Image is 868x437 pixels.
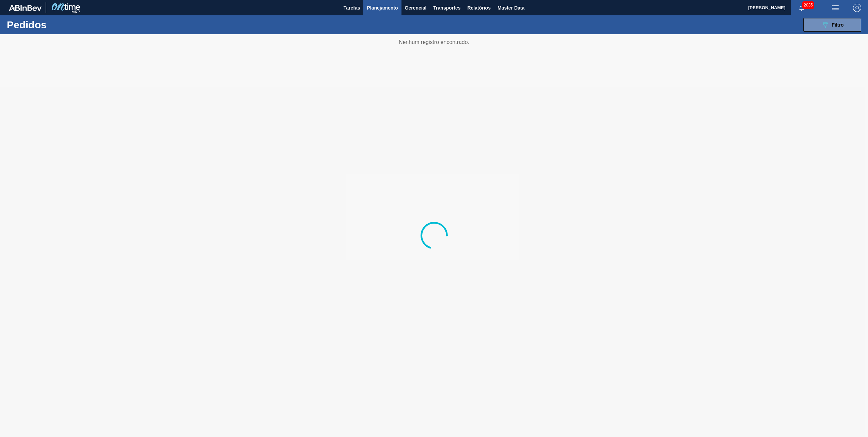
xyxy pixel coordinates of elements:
[803,18,861,32] button: Filtro
[405,4,427,12] span: Gerencial
[433,4,460,12] span: Transportes
[7,21,113,29] h1: Pedidos
[344,4,360,12] span: Tarefas
[791,3,812,13] button: Notificações
[467,4,490,12] span: Relatórios
[831,4,839,12] img: userActions
[832,22,844,28] span: Filtro
[802,1,814,9] span: 2035
[853,4,861,12] img: Logout
[9,5,42,11] img: TNhmsLtSVTkK8tSr43FrP2fwEKptu5GPRR3wAAAABJRU5ErkJggg==
[498,4,524,12] span: Master Data
[367,4,398,12] span: Planejamento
